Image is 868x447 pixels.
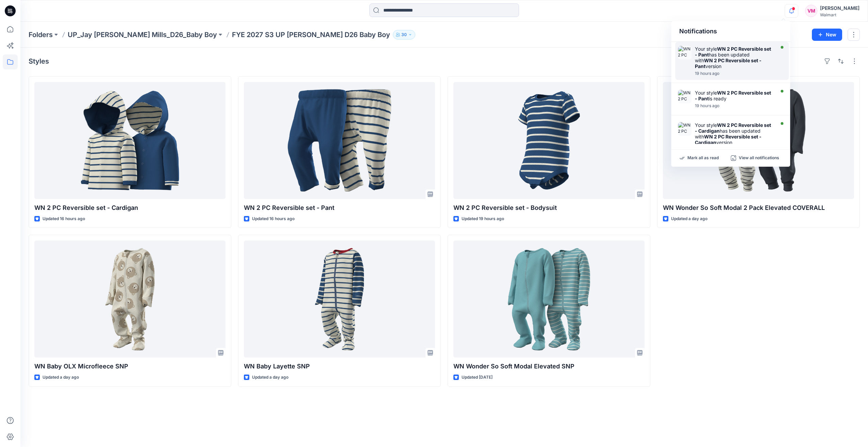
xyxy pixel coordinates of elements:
[678,90,691,103] img: WN 2 PC Reversible set - Pant
[695,57,762,69] strong: WN 2 PC Reversible set - Pant
[820,12,859,17] div: Walmart
[34,82,226,199] a: WN 2 PC Reversible set - Cardigan
[34,203,226,213] p: WN 2 PC Reversible set - Cardigan
[671,215,707,222] p: Updated a day ago
[695,46,771,57] strong: WN 2 PC Reversible set - Pant
[695,122,771,134] strong: WN 2 PC Reversible set - Cardigan
[393,30,415,39] button: 30
[244,241,435,358] a: WN Baby Layette SNP
[663,82,854,199] a: WN Wonder So Soft Modal 2 Pack Elevated COVERALL
[34,241,226,358] a: WN Baby OLX Microfleece SNP
[671,21,790,42] div: Notifications
[244,203,435,213] p: WN 2 PC Reversible set - Pant
[29,57,49,65] h4: Styles
[678,122,691,136] img: WN 2 PC Reversible set - Cardigan
[232,30,390,39] p: FYE 2027 S3 UP [PERSON_NAME] D26 Baby Boy
[43,215,85,222] p: Updated 16 hours ago
[462,374,493,381] p: Updated [DATE]
[453,82,645,199] a: WN 2 PC Reversible set - Bodysuit
[29,30,53,39] a: Folders
[695,122,773,145] div: Your style has been updated with version
[695,90,771,101] strong: WN 2 PC Reversible set - Pant
[805,5,817,17] div: VM
[687,155,719,161] p: Mark all as read
[820,4,859,12] div: [PERSON_NAME]
[812,29,842,41] button: New
[663,203,854,213] p: WN Wonder So Soft Modal 2 Pack Elevated COVERALL
[695,134,762,145] strong: WN 2 PC Reversible set - Cardigan
[695,71,773,76] div: Tuesday, September 23, 2025 14:37
[678,46,691,60] img: WN 2 PC Reversible set - Pant
[453,241,645,358] a: WN Wonder So Soft Modal Elevated SNP
[695,103,773,108] div: Tuesday, September 23, 2025 14:19
[244,362,435,371] p: WN Baby Layette SNP
[453,203,645,213] p: WN 2 PC Reversible set - Bodysuit
[739,155,779,161] p: View all notifications
[462,215,504,222] p: Updated 19 hours ago
[244,82,435,199] a: WN 2 PC Reversible set - Pant
[252,374,288,381] p: Updated a day ago
[453,362,645,371] p: WN Wonder So Soft Modal Elevated SNP
[34,362,226,371] p: WN Baby OLX Microfleece SNP
[68,30,217,39] a: UP_Jay [PERSON_NAME] Mills_D26_Baby Boy
[695,90,773,101] div: Your style is ready
[401,31,407,38] p: 30
[43,374,79,381] p: Updated a day ago
[252,215,295,222] p: Updated 16 hours ago
[695,46,773,69] div: Your style has been updated with version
